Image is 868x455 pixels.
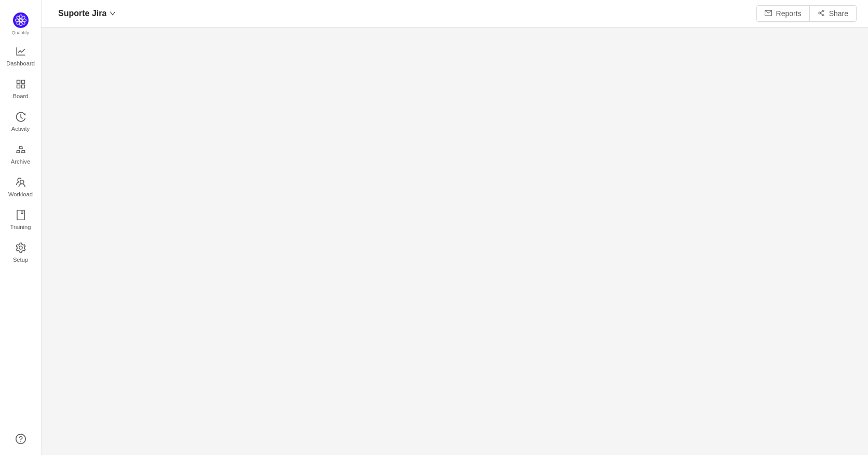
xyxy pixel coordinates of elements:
span: Suporte Jira [58,5,106,22]
span: Training [10,217,31,237]
a: Setup [16,243,26,264]
a: icon: question-circle [16,434,26,444]
a: Dashboard [16,47,26,68]
button: icon: share-altShare [809,5,857,22]
span: Board [13,86,29,106]
button: icon: mailReports [756,5,810,22]
i: icon: book [16,210,26,220]
i: icon: down [110,10,116,17]
i: icon: line-chart [16,46,26,57]
a: Archive [16,145,26,166]
i: icon: gold [16,144,26,155]
img: Quantify [13,12,29,28]
a: Training [16,210,26,231]
a: Activity [16,112,26,133]
i: icon: team [16,177,26,188]
i: icon: setting [16,243,26,253]
span: Archive [11,151,30,172]
span: Quantify [12,30,30,35]
a: Workload [16,178,26,198]
i: icon: appstore [16,79,26,89]
a: Board [16,79,26,100]
span: Activity [11,118,30,139]
span: Workload [8,184,33,205]
span: Setup [13,249,28,270]
span: Dashboard [6,53,35,74]
i: icon: history [16,112,26,122]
